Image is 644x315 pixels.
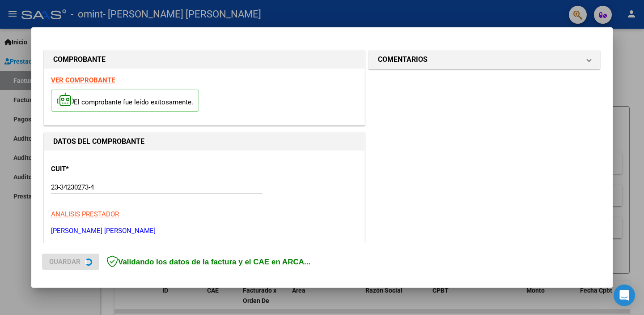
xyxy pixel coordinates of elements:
[53,137,144,146] strong: DATOS DEL COMPROBANTE
[42,254,99,270] button: Guardar
[51,90,199,112] p: El comprobante fue leído exitosamente.
[51,76,115,84] a: VER COMPROBANTE
[614,285,635,306] div: Open Intercom Messenger
[378,54,428,65] h1: COMENTARIOS
[51,164,143,174] p: CUIT
[51,210,119,218] span: ANALISIS PRESTADOR
[106,258,310,266] span: Validando los datos de la factura y el CAE en ARCA...
[369,51,600,69] mat-expansion-panel-header: COMENTARIOS
[49,258,80,266] span: Guardar
[53,55,106,64] strong: COMPROBANTE
[51,226,358,236] p: [PERSON_NAME] [PERSON_NAME]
